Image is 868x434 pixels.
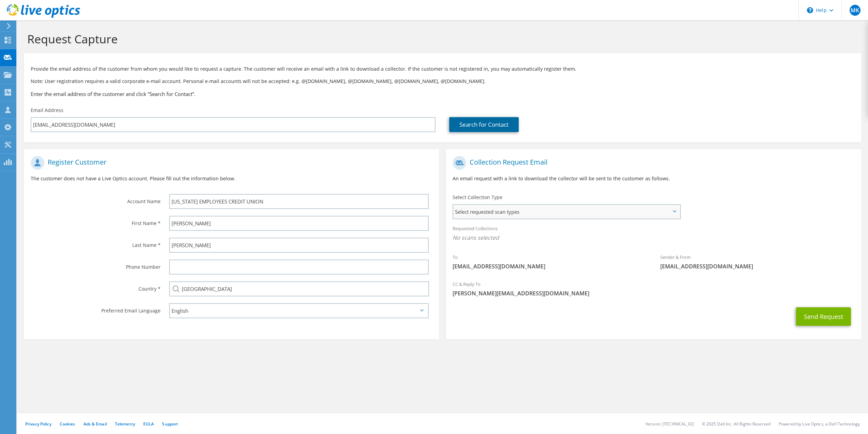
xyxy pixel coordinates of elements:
[31,281,161,292] label: Country *
[449,117,519,132] a: Search for Contact
[31,78,854,85] p: Note: User registration requires a valid corporate e-mail account. Personal e-mail accounts will ...
[84,421,107,427] a: Ads & Email
[453,234,854,241] span: No scans selected
[31,238,161,249] label: Last Name *
[31,216,161,227] label: First Name *
[31,260,161,270] label: Phone Number
[646,421,694,427] li: Version: [TECHNICAL_ID]
[453,263,647,270] span: [EMAIL_ADDRESS][DOMAIN_NAME]
[31,303,161,314] label: Preferred Email Language
[850,5,860,16] span: MK
[653,250,861,274] div: Sender & From
[31,107,63,114] label: Email Address
[453,175,854,182] p: An email request with a link to download the collector will be sent to the customer as follows.
[31,156,429,170] h1: Register Customer
[807,7,813,13] svg: \n
[446,221,861,247] div: Requested Collections
[31,194,161,205] label: Account Name
[31,90,854,98] h3: Enter the email address of the customer and click “Search for Contact”.
[31,175,432,182] p: The customer does not have a Live Optics account. Please fill out the information below.
[27,32,854,46] h1: Request Capture
[446,277,861,300] div: CC & Reply To
[453,194,502,201] label: Select Collection Type
[453,156,851,170] h1: Collection Request Email
[143,421,154,427] a: EULA
[779,421,860,427] li: Powered by Live Optics, a Dell Technology
[446,250,653,274] div: To
[31,65,854,73] p: Provide the email address of the customer from whom you would like to request a capture. The cust...
[453,290,854,297] span: [PERSON_NAME][EMAIL_ADDRESS][DOMAIN_NAME]
[115,421,135,427] a: Telemetry
[162,421,178,427] a: Support
[60,421,75,427] a: Cookies
[453,205,679,219] span: Select requested scan types
[25,421,52,427] a: Privacy Policy
[660,263,854,270] span: [EMAIL_ADDRESS][DOMAIN_NAME]
[796,307,851,326] button: Send Request
[702,421,770,427] li: © 2025 Dell Inc. All Rights Reserved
